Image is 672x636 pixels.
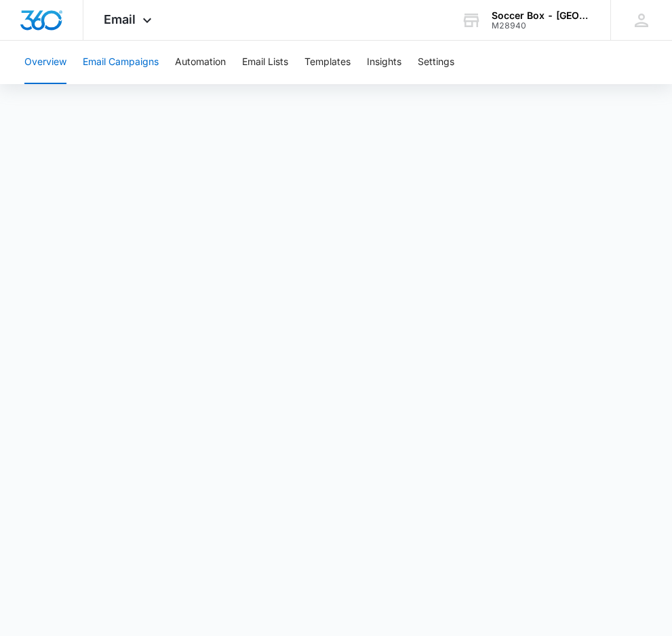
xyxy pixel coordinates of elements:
[304,41,351,84] button: Templates
[104,12,136,26] span: Email
[83,41,159,84] button: Email Campaigns
[24,41,66,84] button: Overview
[418,41,454,84] button: Settings
[492,10,591,21] div: account name
[492,21,591,31] div: account id
[367,41,401,84] button: Insights
[242,41,288,84] button: Email Lists
[175,41,226,84] button: Automation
